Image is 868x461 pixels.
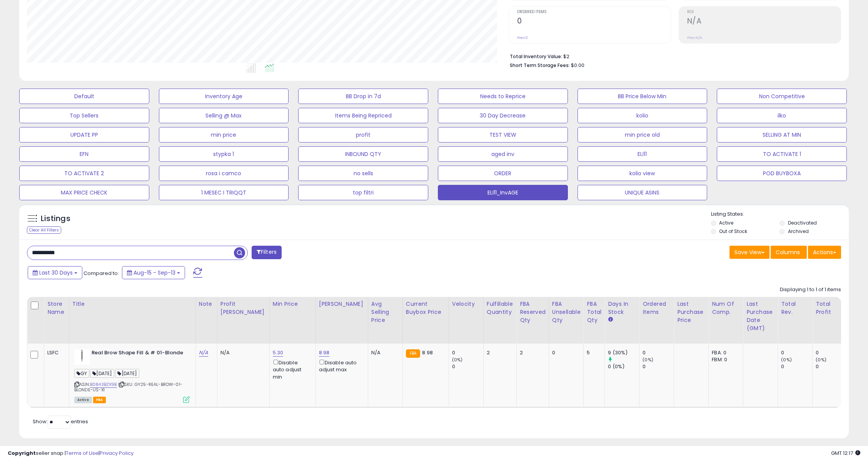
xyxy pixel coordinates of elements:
span: Last 30 Days [39,269,73,277]
button: TEST VIEW [438,127,568,142]
button: 1 MESEC I TRIQQT [159,185,289,200]
button: MAX PRICE CHECK [19,185,149,200]
button: 30 Day Decrease [438,108,568,123]
div: 2 [487,349,511,356]
div: ASIN: [74,349,190,402]
label: Out of Stock [719,228,747,235]
p: Listing States: [711,211,849,218]
button: UNIQUE ASINS [578,185,708,200]
label: Archived [788,228,809,235]
button: Selling @ Max [159,108,289,123]
b: Total Inventory Value: [510,53,562,60]
div: Displaying 1 to 1 of 1 items [780,286,841,293]
button: min price [159,127,289,142]
div: 0 [816,363,847,370]
div: 9 (30%) [608,349,639,356]
span: ROI [687,10,841,14]
span: Show: entries [33,418,88,425]
b: Short Term Storage Fees: [510,62,570,69]
button: TO ACTIVATE 1 [717,146,847,162]
div: FBA Total Qty [587,300,601,324]
span: Aug-15 - Sep-13 [134,269,175,277]
div: Num of Comp. [712,300,740,316]
button: ELI11_InvAGE [438,185,568,200]
button: BB Drop in 7d [298,89,428,104]
div: Profit [PERSON_NAME] [220,300,266,316]
li: $2 [510,51,835,60]
a: N/A [199,349,208,357]
button: ELI11 [578,146,708,162]
button: ORDER [438,166,568,181]
span: 8.98 [422,349,433,356]
div: Min Price [273,300,312,308]
div: FBA Unsellable Qty [552,300,581,324]
button: kolio [578,108,708,123]
strong: Copyright [8,449,36,457]
button: Filters [252,246,282,259]
button: min price old [578,127,708,142]
small: (0%) [781,357,792,363]
div: 0 [643,349,674,356]
div: seller snap | | [8,450,134,457]
div: FBM: 0 [712,356,737,363]
button: EFN [19,146,149,162]
button: kolio view [578,166,708,181]
a: 5.30 [273,349,284,357]
button: Actions [808,246,841,259]
a: B0843BZX9B [90,381,117,388]
small: (0%) [643,357,653,363]
div: Velocity [452,300,480,308]
div: Fulfillable Quantity [487,300,513,316]
button: Needs to Reprice [438,89,568,104]
div: 0 [816,349,847,356]
button: Default [19,89,149,104]
span: | SKU: GY25-REAL-BROW-01-BLONDE-US-X1 [74,381,182,393]
span: Ordered Items [517,10,671,14]
button: aged inv [438,146,568,162]
button: BB Price Below Min [578,89,708,104]
div: Ordered Items [643,300,671,316]
button: INBOUND QTY [298,146,428,162]
span: GY [74,369,89,378]
div: N/A [220,349,264,356]
button: Columns [771,246,807,259]
div: 0 (0%) [608,363,639,370]
div: 5 [587,349,599,356]
button: Last 30 Days [28,266,82,279]
img: 21Q+-+z5iAL._SL40_.jpg [74,349,90,365]
small: FBA [406,349,420,358]
button: Non Competitive [717,89,847,104]
div: Last Purchase Date (GMT) [746,300,775,332]
span: Columns [776,248,800,256]
small: Prev: N/A [687,35,702,40]
h5: Listings [41,213,70,224]
span: [DATE] [115,369,139,378]
button: UPDATE PP [19,127,149,142]
div: 0 [452,349,483,356]
div: Total Profit [816,300,844,316]
div: Title [72,300,192,308]
div: N/A [371,349,397,356]
button: TO ACTIVATE 2 [19,166,149,181]
button: top filtri [298,185,428,200]
small: Days In Stock. [608,316,613,323]
div: Store Name [47,300,66,316]
small: (0%) [452,357,463,363]
small: Prev: 0 [517,35,528,40]
button: no sells [298,166,428,181]
div: 2 [520,349,543,356]
div: 0 [781,363,812,370]
button: Top Sellers [19,108,149,123]
button: stypka 1 [159,146,289,162]
b: Real Brow Shape Fill & # 01-Blonde [92,349,185,359]
span: [DATE] [90,369,114,378]
a: 8.98 [319,349,330,357]
div: Note [199,300,214,308]
div: 0 [552,349,578,356]
div: Clear All Filters [27,226,61,234]
label: Deactivated [788,220,817,226]
div: FBA: 0 [712,349,737,356]
div: Last Purchase Price [677,300,705,324]
a: Terms of Use [66,449,98,457]
label: Active [719,220,733,226]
